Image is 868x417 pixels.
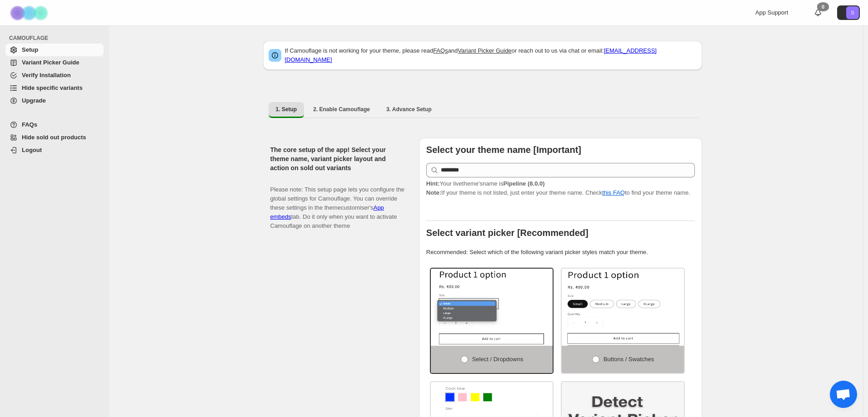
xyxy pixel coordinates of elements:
a: Variant Picker Guide [458,47,511,54]
a: Variant Picker Guide [5,56,104,69]
a: 0 [813,8,823,17]
span: Verify Installation [22,72,71,78]
span: Variant Picker Guide [22,59,79,66]
span: FAQs [22,121,37,128]
a: Verify Installation [5,69,104,82]
strong: Note: [426,189,441,196]
a: Upgrade [5,94,104,107]
a: Logout [5,144,104,157]
span: 2. Enable Camouflage [313,106,370,113]
a: Aprire la chat [830,381,857,408]
span: Setup [22,46,38,53]
span: Upgrade [22,97,46,104]
span: Buttons / Swatches [604,356,654,363]
button: Avatar with initials S [837,5,860,20]
span: Avatar with initials S [846,6,859,19]
p: Recommended: Select which of the following variant picker styles match your theme. [426,248,695,257]
p: If Camouflage is not working for your theme, please read and or reach out to us via chat or email: [285,46,697,64]
p: Please note: This setup page lets you configure the global settings for Camouflage. You can overr... [270,176,404,231]
img: Camouflage [7,0,53,25]
span: Hide sold out products [22,134,86,141]
a: Hide sold out products [5,131,104,144]
span: 1. Setup [276,106,297,113]
a: Setup [5,44,104,56]
b: Select variant picker [Recommended] [426,228,589,238]
img: Select / Dropdowns [431,269,553,346]
b: Select your theme name [Important] [426,145,581,155]
a: Hide specific variants [5,82,104,94]
a: FAQs [433,47,448,54]
h2: The core setup of the app! Select your theme name, variant picker layout and action on sold out v... [270,145,404,172]
strong: Pipeline (8.0.0) [503,180,544,187]
span: Hide specific variants [22,84,83,91]
span: Logout [22,147,42,153]
span: CAMOUFLAGE [9,34,105,42]
span: Select / Dropdowns [472,356,524,363]
a: this FAQ [602,189,625,196]
span: Your live theme's name is [426,180,545,187]
p: If your theme is not listed, just enter your theme name. Check to find your theme name. [426,179,695,197]
span: 3. Advance Setup [386,106,432,113]
text: S [851,10,854,15]
span: App Support [755,9,788,16]
img: Buttons / Swatches [562,269,684,346]
div: 0 [817,2,829,11]
strong: Hint: [426,180,440,187]
a: FAQs [5,118,104,131]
